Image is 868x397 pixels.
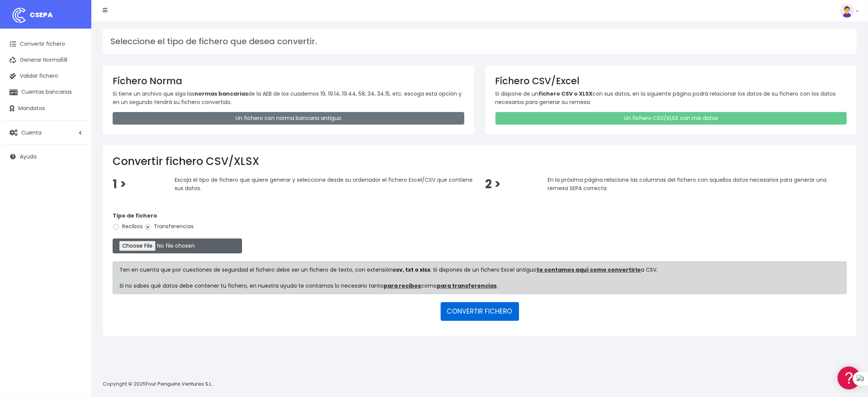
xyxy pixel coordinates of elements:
[539,90,593,98] strong: fichero CSV o XLSX
[146,380,212,387] a: Four Penguins Ventures S.L.
[384,282,421,290] a: para recibos
[103,380,213,388] p: Copyright © 2025 .
[4,36,88,52] a: Convertir fichero
[110,37,849,46] h3: Seleccione el tipo de fichero que desea convertir.
[30,10,53,19] span: CSEPA
[113,90,464,107] p: Si tiene un archivo que siga las de la AEB de los cuadernos 19, 19.14, 19.44, 58, 34, 34.15, etc....
[113,223,143,231] label: Recibos
[393,266,431,274] strong: csv, txt o xlsx
[537,266,641,274] a: te contamos aquí como convertirlo
[20,153,37,160] span: Ayuda
[548,176,827,192] span: En la próxima página relacione las columnas del fichero con aquellos datos necesarios para genera...
[840,4,854,18] img: profile
[113,75,464,86] h3: Fichero Norma
[113,212,157,219] strong: Tipo de fichero
[175,176,473,192] span: Escoja el tipo de fichero que quiere generar y seleccione desde su ordenador el fichero Excel/CSV...
[4,68,88,84] a: Validar fichero
[4,149,88,165] a: Ayuda
[441,302,519,320] button: CONVERTIR FICHERO
[485,176,501,192] span: 2 >
[10,6,29,25] img: logo
[4,125,88,141] a: Cuenta
[495,75,847,86] h3: Fichero CSV/Excel
[113,176,126,192] span: 1 >
[144,223,194,231] label: Transferencias
[437,282,497,290] a: para transferencias
[113,155,847,168] h2: Convertir fichero CSV/XLSX
[194,90,248,98] strong: normas bancarias
[4,101,88,117] a: Mandatos
[495,90,847,107] p: Si dispone de un con sus datos, en la siguiente página podrá relacionar los datos de su fichero c...
[113,112,464,125] a: Un fichero con norma bancaria antiguo
[495,112,847,125] a: Un fichero CSV/XLSX con mis datos
[4,84,88,100] a: Cuentas bancarias
[4,52,88,68] a: Generar Norma58
[113,261,847,294] div: Ten en cuenta que por cuestiones de seguridad el fichero debe ser un fichero de texto, con extens...
[21,128,41,136] span: Cuenta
